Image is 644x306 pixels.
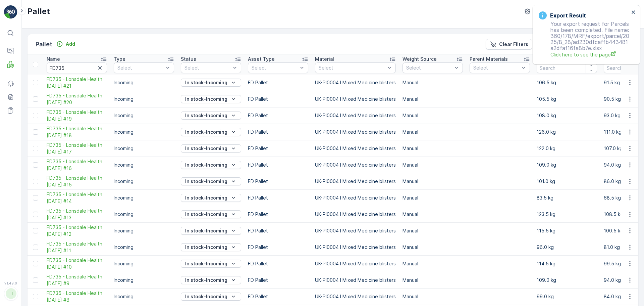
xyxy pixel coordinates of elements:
[245,289,312,305] td: FD Pallet
[245,206,312,223] td: FD Pallet
[33,195,38,201] div: Toggle Row Selected
[185,227,227,234] p: In stock-Incoming
[248,56,275,62] p: Asset Type
[33,228,38,233] div: Toggle Row Selected
[33,277,38,283] div: Toggle Row Selected
[47,175,107,188] a: FD735 - Lonsdale Health 27.08.2025 #15
[312,75,399,91] td: UK-PI0004 I Mixed Medicine blisters
[47,109,107,122] span: FD735 - Lonsdale Health [DATE] #19
[47,208,107,221] span: FD735 - Lonsdale Health [DATE] #13
[110,206,177,223] td: Incoming
[117,64,164,71] p: Select
[110,223,177,239] td: Incoming
[47,191,107,205] span: FD735 - Lonsdale Health [DATE] #14
[319,64,385,71] p: Select
[252,64,298,71] p: Select
[47,257,107,270] a: FD735 - Lonsdale Health 27.08.2025 #10
[245,239,312,256] td: FD Pallet
[47,273,107,287] span: FD735 - Lonsdale Health [DATE] #9
[110,75,177,91] td: Incoming
[33,129,38,135] div: Toggle Row Selected
[181,56,196,62] p: Status
[185,293,227,300] p: In stock-Incoming
[110,190,177,206] td: Incoming
[533,239,600,256] td: 96.0 kg
[399,91,466,107] td: Manual
[312,107,399,124] td: UK-PI0004 I Mixed Medicine blisters
[245,272,312,289] td: FD Pallet
[47,224,107,237] a: FD735 - Lonsdale Health 27.08.2025 #12
[245,173,312,190] td: FD Pallet
[533,190,600,206] td: 83.5 kg
[47,76,107,89] span: FD735 - Lonsdale Health [DATE] #21
[399,124,466,140] td: Manual
[47,208,107,221] a: FD735 - Lonsdale Health 27.08.2025 #13
[110,107,177,124] td: Incoming
[185,96,227,102] p: In stock-Incoming
[33,261,38,266] div: Toggle Row Selected
[181,161,241,169] button: In stock-Incoming
[33,80,38,85] div: Toggle Row Selected
[185,194,227,201] p: In stock-Incoming
[110,91,177,107] td: Incoming
[550,11,586,19] h3: Export Result
[399,75,466,91] td: Manual
[185,178,227,185] p: In stock-Incoming
[399,239,466,256] td: Manual
[312,256,399,272] td: UK-PI0004 I Mixed Medicine blisters
[33,179,38,184] div: Toggle Row Selected
[185,211,227,218] p: In stock-Incoming
[245,75,312,91] td: FD Pallet
[33,113,38,118] div: Toggle Row Selected
[33,212,38,217] div: Toggle Row Selected
[406,64,452,71] p: Select
[185,277,227,283] p: In stock-Incoming
[533,256,600,272] td: 114.5 kg
[47,92,107,106] a: FD735 - Lonsdale Health 27.08.2025 #20
[181,210,241,218] button: In stock-Incoming
[315,56,334,62] p: Material
[47,290,107,303] a: FD735 - Lonsdale Health 27.08.2025 #8
[181,243,241,251] button: In stock-Incoming
[245,190,312,206] td: FD Pallet
[47,241,107,254] a: FD735 - Lonsdale Health 27.08.2025 #11
[533,272,600,289] td: 109.0 kg
[47,224,107,237] span: FD735 - Lonsdale Health [DATE] #12
[110,256,177,272] td: Incoming
[47,257,107,270] span: FD735 - Lonsdale Health [DATE] #10
[312,272,399,289] td: UK-PI0004 I Mixed Medicine blisters
[47,158,107,172] span: FD735 - Lonsdale Health [DATE] #16
[245,91,312,107] td: FD Pallet
[114,56,125,62] p: Type
[399,140,466,157] td: Manual
[47,62,107,73] input: Search
[47,56,60,62] p: Name
[47,290,107,303] span: FD735 - Lonsdale Health [DATE] #8
[312,239,399,256] td: UK-PI0004 I Mixed Medicine blisters
[499,41,528,48] p: Clear Filters
[533,173,600,190] td: 101.0 kg
[47,142,107,155] span: FD735 - Lonsdale Health [DATE] #17
[181,227,241,235] button: In stock-Incoming
[399,190,466,206] td: Manual
[184,64,231,71] p: Select
[181,293,241,301] button: In stock-Incoming
[185,129,227,135] p: In stock-Incoming
[631,9,636,16] button: close
[486,39,532,50] button: Clear Filters
[533,75,600,91] td: 106.5 kg
[312,124,399,140] td: UK-PI0004 I Mixed Medicine blisters
[66,41,75,47] p: Add
[47,92,107,106] span: FD735 - Lonsdale Health [DATE] #20
[185,145,227,152] p: In stock-Incoming
[181,260,241,268] button: In stock-Incoming
[399,256,466,272] td: Manual
[245,140,312,157] td: FD Pallet
[6,288,16,299] div: TT
[47,109,107,122] a: FD735 - Lonsdale Health 27.08.2025 #19
[110,289,177,305] td: Incoming
[245,124,312,140] td: FD Pallet
[312,289,399,305] td: UK-PI0004 I Mixed Medicine blisters
[47,191,107,205] a: FD735 - Lonsdale Health 27.08.2025 #14
[533,107,600,124] td: 108.0 kg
